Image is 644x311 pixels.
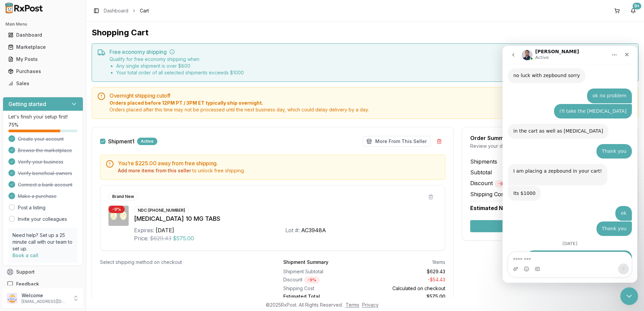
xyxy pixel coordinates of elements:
[5,41,80,53] a: Marketplace
[470,143,630,149] div: Review your details before checkout
[100,259,262,266] div: Select shipping method on checkout
[3,66,83,77] button: Purchases
[8,100,46,108] h3: Getting started
[109,93,633,98] h5: Overnight shipping cutoff
[7,293,18,304] img: User avatar
[3,278,83,290] button: Feedback
[283,285,361,292] div: Shipping Cost
[3,54,83,65] button: My Posts
[3,78,83,89] button: Sales
[18,170,72,177] span: Verify beneficial owners
[8,80,78,87] div: Sales
[134,234,149,242] div: Price:
[628,5,639,16] button: 9+
[118,167,191,174] button: Add more items from this seller
[494,180,511,187] div: - 9 %
[362,302,379,308] a: Privacy
[118,161,440,166] h5: You're $225.00 away from free shipping.
[18,147,72,154] span: Browse the marketplace
[470,220,630,232] button: Secure Checkout
[301,226,326,234] div: AC3948A
[8,68,78,75] div: Purchases
[137,138,157,145] div: Active
[150,234,171,242] span: $629.43
[5,29,80,41] a: Dashboard
[8,44,78,50] div: Marketplace
[104,7,149,14] nav: breadcrumb
[134,214,437,223] div: [MEDICAL_DATA] 10 MG TABS
[32,220,37,226] button: Gif picker
[12,232,73,252] p: Need help? Set up a 25 minute call with our team to set up.
[18,136,64,142] span: Create your account
[18,193,57,200] span: Make a purchase
[470,135,630,141] div: Order Summary
[104,7,128,14] a: Dashboard
[285,226,300,234] div: Lot #:
[367,293,445,300] div: $575.00
[470,168,492,176] span: Subtotal
[109,56,244,76] div: Qualify for free economy shipping when
[3,3,46,13] img: RxPost Logo
[21,220,27,226] button: Emoji picker
[304,276,320,284] div: - 9 %
[18,204,45,211] a: Post a listing
[5,53,80,65] a: My Posts
[116,63,244,69] li: Any single shipment is over $ 800
[5,65,80,77] a: Purchases
[116,69,244,76] li: Your total order of all selected shipments exceeds $ 1000
[3,42,83,53] button: Marketplace
[18,216,67,222] a: Invite your colleagues
[10,220,16,226] button: Upload attachment
[173,234,194,242] span: $575.00
[363,136,430,147] button: More From This Seller
[367,276,445,284] div: - $54.43
[470,190,506,198] span: Shipping Cost
[156,226,174,234] div: [DATE]
[108,206,125,213] div: - 9 %
[108,193,138,200] div: Brand New
[116,218,126,229] button: Send a message…
[134,207,189,214] div: NDC: [PHONE_NUMBER]
[8,113,77,120] p: Let's finish your setup first!
[92,27,639,38] h1: Shopping Cart
[8,32,78,38] div: Dashboard
[620,287,638,305] iframe: Intercom live chat
[633,3,641,9] div: 9+
[18,181,72,188] span: Connect a bank account
[22,299,68,304] p: [EMAIL_ADDRESS][DOMAIN_NAME]
[283,259,328,266] div: Shipment Summary
[8,56,78,63] div: My Posts
[5,205,129,244] div: LUIS says…
[367,268,445,275] div: $629.43
[3,30,83,40] button: Dashboard
[470,180,511,186] span: Discount
[108,206,129,226] img: Jardiance 10 MG TABS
